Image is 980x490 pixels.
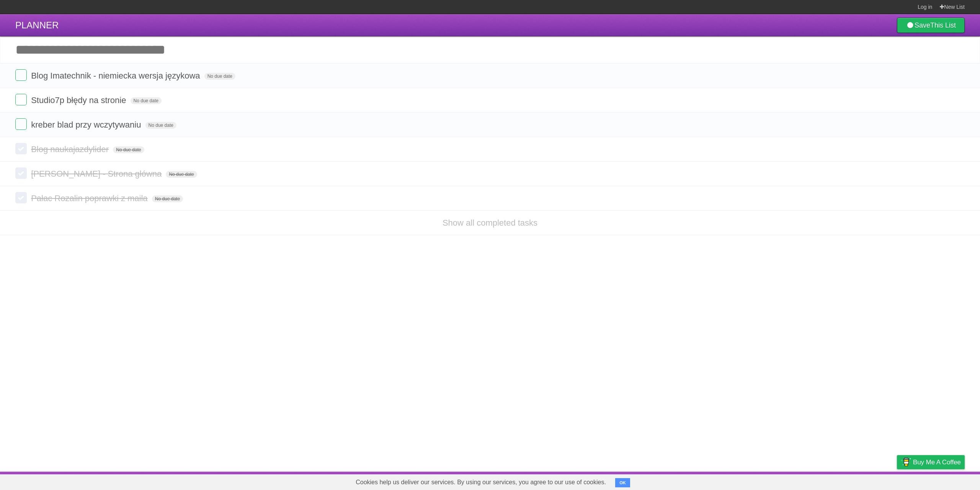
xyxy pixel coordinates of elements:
[913,456,961,469] span: Buy me a coffee
[615,478,630,487] button: OK
[145,122,176,129] span: No due date
[31,193,149,203] span: Pałac Rozalin poprawki z maila
[820,474,851,488] a: Developers
[131,97,162,104] span: No due date
[15,20,59,30] span: PLANNER
[31,144,111,154] span: Blog naukajazdylider
[31,95,128,105] span: Studio7p błędy na stronie
[31,71,202,80] span: Blog Imatechnik - niemiecka wersja językowa
[901,456,911,469] img: Buy me a coffee
[861,474,878,488] a: Terms
[795,474,811,488] a: About
[15,192,27,203] label: Done
[887,474,907,488] a: Privacy
[152,195,183,202] span: No due date
[204,73,235,80] span: No due date
[31,169,163,179] span: [PERSON_NAME] - Strona główna
[916,474,965,488] a: Suggest a feature
[166,171,197,178] span: No due date
[113,146,144,153] span: No due date
[15,69,27,81] label: Done
[15,143,27,154] label: Done
[930,21,956,29] b: This List
[348,475,614,490] span: Cookies help us deliver our services. By using our services, you agree to our use of cookies.
[15,94,27,105] label: Done
[897,455,965,469] a: Buy me a coffee
[31,120,143,129] span: kreber blad przy wczytywaniu
[897,18,965,33] a: SaveThis List
[443,218,537,228] a: Show all completed tasks
[15,118,27,130] label: Done
[15,167,27,179] label: Done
